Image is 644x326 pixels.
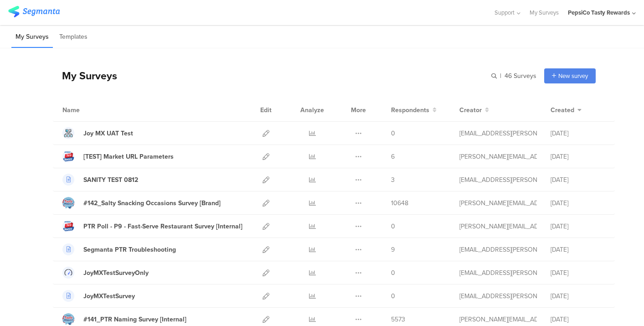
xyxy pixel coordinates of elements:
[551,152,605,161] div: [DATE]
[391,315,405,324] span: 5573
[459,245,537,254] div: andreza.godoy.contractor@pepsico.com
[459,315,537,324] div: megan.lynch@pepsico.com
[568,8,630,17] div: PepsiCo Tasty Rewards
[349,98,368,121] div: More
[83,198,221,208] div: #142_Salty Snacking Occasions Survey [Brand]
[391,291,395,301] span: 0
[551,268,605,278] div: [DATE]
[551,175,605,185] div: [DATE]
[505,71,536,81] span: 46 Surveys
[391,129,395,138] span: 0
[83,129,133,138] div: Joy MX UAT Test
[459,105,482,115] span: Creator
[299,98,326,121] div: Analyze
[83,222,242,231] div: PTR Poll - P9 - Fast-Serve Restaurant Survey [Internal]
[551,105,574,115] span: Created
[62,313,186,325] a: #141_PTR Naming Survey [Internal]
[8,6,60,17] img: segmanta logo
[83,175,138,185] div: SANITY TEST 0812
[391,105,437,115] button: Respondents
[551,198,605,208] div: [DATE]
[53,68,117,83] div: My Surveys
[495,8,515,17] span: Support
[256,98,276,121] div: Edit
[83,152,174,161] div: [TEST] Market URL Parameters
[551,222,605,231] div: [DATE]
[551,245,605,254] div: [DATE]
[391,222,395,231] span: 0
[83,315,186,324] div: #141_PTR Naming Survey [Internal]
[62,220,242,232] a: PTR Poll - P9 - Fast-Serve Restaurant Survey [Internal]
[391,105,429,115] span: Respondents
[11,26,53,48] li: My Surveys
[551,291,605,301] div: [DATE]
[551,105,582,115] button: Created
[62,174,138,186] a: SANITY TEST 0812
[83,268,149,278] div: JoyMXTestSurveyOnly
[391,152,395,161] span: 6
[459,291,537,301] div: andreza.godoy.contractor@pepsico.com
[62,197,221,209] a: #142_Salty Snacking Occasions Survey [Brand]
[459,268,537,278] div: andreza.godoy.contractor@pepsico.com
[459,175,537,185] div: andreza.godoy.contractor@pepsico.com
[459,152,537,161] div: megan.lynch@pepsico.com
[62,150,174,162] a: [TEST] Market URL Parameters
[62,290,135,302] a: JoyMXTestSurvey
[459,222,537,231] div: megan.lynch@pepsico.com
[551,315,605,324] div: [DATE]
[459,198,537,208] div: megan.lynch@pepsico.com
[391,198,408,208] span: 10648
[391,245,395,254] span: 9
[83,245,176,254] div: Segmanta PTR Troubleshooting
[499,71,503,81] span: |
[558,72,588,80] span: New survey
[83,291,135,301] div: JoyMXTestSurvey
[391,268,395,278] span: 0
[62,105,117,115] div: Name
[62,243,176,255] a: Segmanta PTR Troubleshooting
[551,129,605,138] div: [DATE]
[459,129,537,138] div: andreza.godoy.contractor@pepsico.com
[459,105,489,115] button: Creator
[62,267,149,279] a: JoyMXTestSurveyOnly
[62,127,133,139] a: Joy MX UAT Test
[391,175,395,185] span: 3
[55,26,92,48] li: Templates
